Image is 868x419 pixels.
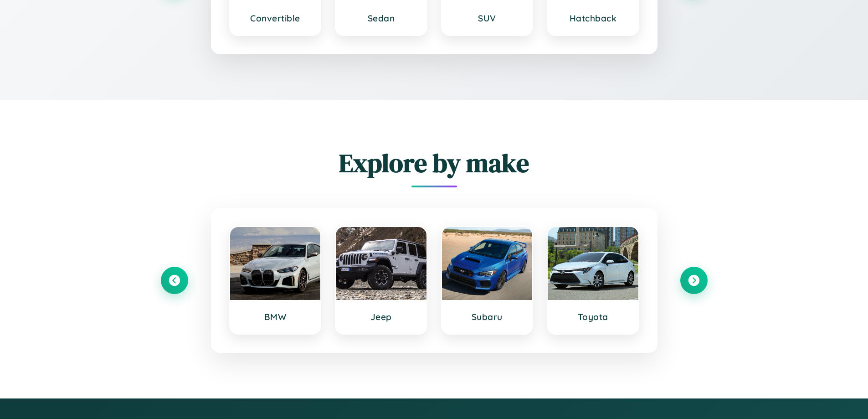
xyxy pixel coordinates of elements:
h3: Sedan [345,13,417,24]
h3: Convertible [239,13,312,24]
h3: Hatchback [557,13,629,24]
h3: SUV [451,13,524,24]
h3: Jeep [345,311,417,322]
h3: Subaru [451,311,524,322]
h2: Explore by make [161,145,708,181]
h3: BMW [239,311,312,322]
h3: Toyota [557,311,629,322]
